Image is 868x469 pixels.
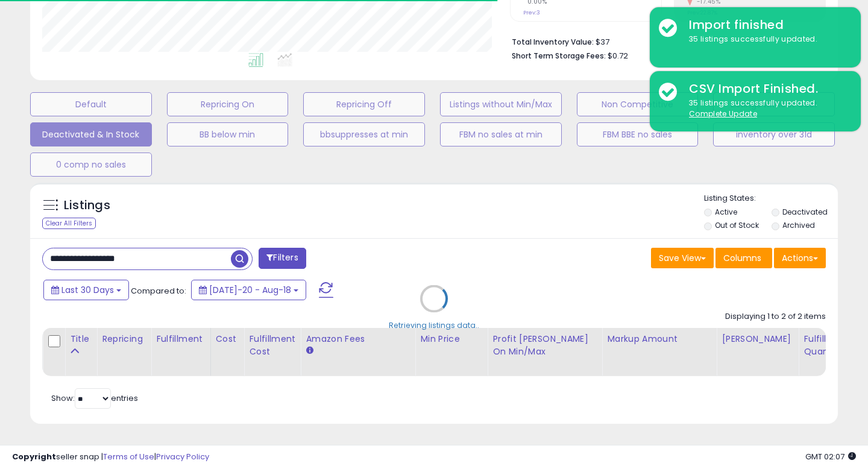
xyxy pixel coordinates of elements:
span: 2025-09-18 02:07 GMT [805,451,856,462]
button: FBM no sales at min [440,122,562,146]
div: Retrieving listings data.. [389,319,479,330]
button: bbsuppresses at min [303,122,425,146]
u: Complete Update [689,109,757,119]
b: Short Term Storage Fees: [512,51,606,61]
div: Import finished [680,16,852,34]
button: Listings without Min/Max [440,92,562,116]
button: Deactivated & In Stock [30,122,152,146]
button: FBM BBE no sales [577,122,699,146]
b: Total Inventory Value: [512,37,594,47]
button: Repricing Off [303,92,425,116]
button: Default [30,92,152,116]
button: Repricing On [167,92,289,116]
button: inventory over 31d [713,122,835,146]
button: Non Competitive [577,92,699,116]
span: $0.72 [608,50,628,61]
small: Prev: 3 [523,9,540,16]
a: Terms of Use [103,451,154,462]
li: $37 [512,34,817,48]
button: 0 comp no sales [30,153,152,177]
div: seller snap | | [12,452,209,463]
strong: Copyright [12,451,56,462]
a: Privacy Policy [156,451,209,462]
div: 35 listings successfully updated. [680,98,852,120]
div: 35 listings successfully updated. [680,34,852,45]
div: CSV Import Finished. [680,80,852,98]
button: BB below min [167,122,289,146]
